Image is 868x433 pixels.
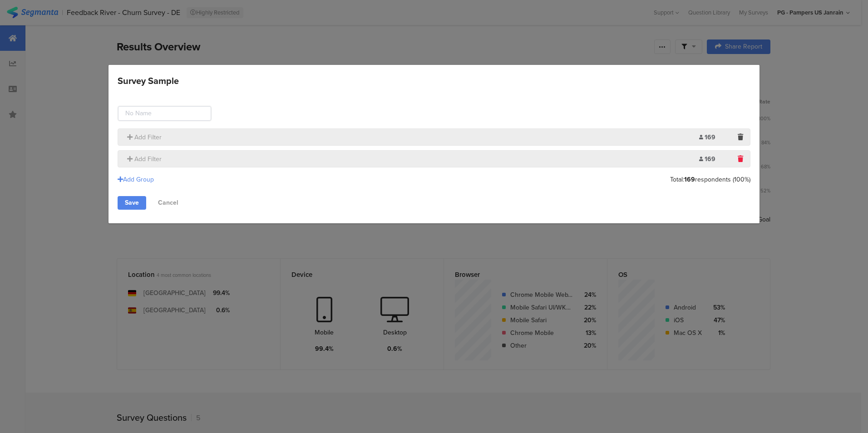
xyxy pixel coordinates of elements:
[118,74,179,88] div: Survey Sample
[151,196,186,210] a: Cancel
[684,175,695,184] b: 169
[118,106,211,121] input: No Name
[118,196,146,210] a: Save
[134,133,162,142] span: Add Filter
[670,175,750,184] div: Total: respondents (100%)
[118,175,154,184] div: Add Group
[108,65,759,223] div: Survey Sample
[699,154,729,164] div: 169
[134,154,162,164] span: Add Filter
[699,133,729,142] div: 169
